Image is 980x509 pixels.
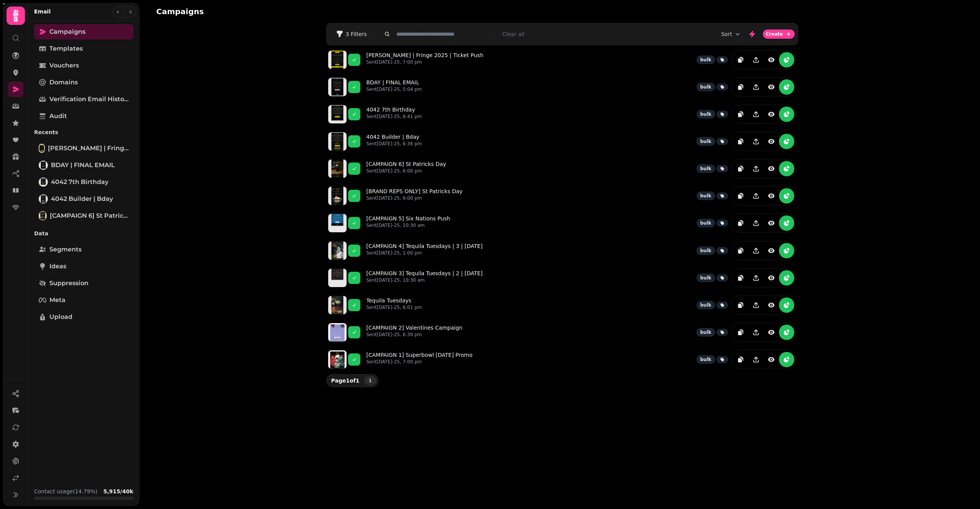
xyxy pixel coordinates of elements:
img: 4042 7th Birthday [39,178,47,186]
button: Share campaign preview [748,107,764,122]
a: Meta [34,292,133,308]
img: aHR0cHM6Ly9zdGFtcGVkZS1zZXJ2aWNlLXByb2QtdGVtcGxhdGUtcHJldmlld3MuczMuZXUtd2VzdC0xLmFtYXpvbmF3cy5jb... [328,78,347,96]
button: reports [779,352,794,367]
button: Share campaign preview [748,52,764,67]
button: Share campaign preview [748,352,764,367]
button: Clear all [502,30,524,38]
p: Sent [DATE]-25, 5:04 pm [366,86,422,92]
b: 5,915 / 40k [103,488,133,494]
p: Sent [DATE]-25, 6:41 pm [366,113,422,120]
p: Sent [DATE]-25, 6:00 pm [366,168,446,174]
button: view [764,134,779,149]
button: duplicate [733,243,748,258]
a: 4042 Builder | BdaySent[DATE]-25, 6:36 pm [366,133,422,150]
div: bulk [697,274,715,282]
button: Share campaign preview [748,161,764,176]
a: 4042 7th BirthdaySent[DATE]-25, 6:41 pm [366,106,422,123]
div: bulk [697,110,715,118]
button: view [764,352,779,367]
p: Sent [DATE]-25, 10:30 am [366,222,450,228]
button: reports [779,134,794,149]
button: view [764,107,779,122]
a: Verification email history [34,92,133,107]
a: Templates [34,41,133,56]
a: 4042 7th Birthday4042 7th Birthday [34,174,133,190]
button: reports [779,325,794,340]
button: 1 [364,376,376,385]
a: Tequila TuesdaysSent[DATE]-25, 6:01 pm [366,297,422,314]
span: Ideas [49,262,66,271]
span: Upload [49,312,72,322]
button: reports [779,243,794,258]
div: bulk [697,164,715,173]
button: view [764,215,779,231]
a: TROY KINNE | Fringe 2025 | Ticket Push[PERSON_NAME] | Fringe 2025 | Ticket Push [34,141,133,156]
button: view [764,297,779,313]
span: [CAMPAIGN 6] St Patricks Day [50,211,129,220]
button: Share campaign preview [748,79,764,95]
p: Sent [DATE]-25, 7:00 pm [366,359,473,365]
a: 4042 Builder | Bday4042 Builder | Bday [34,191,133,207]
a: [CAMPAIGN 6] St Patricks DaySent[DATE]-25, 6:00 pm [366,160,446,177]
div: bulk [697,219,715,227]
p: Sent [DATE]-25, 7:00 pm [366,59,484,65]
button: duplicate [733,188,748,204]
span: Meta [49,296,65,305]
span: [PERSON_NAME] | Fringe 2025 | Ticket Push [48,144,129,153]
p: Sent [DATE]-25, 1:00 pm [366,250,483,256]
div: bulk [697,83,715,91]
div: bulk [697,246,715,255]
a: [CAMPAIGN 2] Valentines CampaignSent[DATE]-25, 6:30 pm [366,324,463,341]
span: Templates [49,44,83,53]
p: Sent [DATE]-25, 10:30 am [366,277,483,283]
button: Sort [721,30,741,38]
span: Create [766,32,783,36]
span: Vouchers [49,61,79,70]
span: Verification email history [49,95,129,104]
button: reports [779,79,794,95]
a: [BRAND REPS ONLY] St Patricks DaySent[DATE]-25, 6:00 pm [366,187,463,204]
p: Page 1 of 1 [328,377,363,384]
a: Audit [34,108,133,124]
a: [CAMPAIGN 4] Tequila Tuesdays | 3 | [DATE]Sent[DATE]-25, 1:00 pm [366,242,483,259]
img: aHR0cHM6Ly9zdGFtcGVkZS1zZXJ2aWNlLXByb2QtdGVtcGxhdGUtcHJldmlld3MuczMuZXUtd2VzdC0xLmFtYXpvbmF3cy5jb... [328,241,347,260]
a: [CAMPAIGN 3] Tequila Tuesdays | 2 | [DATE]Sent[DATE]-25, 10:30 am [366,269,483,286]
div: bulk [697,137,715,146]
span: Suppression [49,279,88,288]
h2: Email [34,8,51,15]
img: aHR0cHM6Ly9zdGFtcGVkZS1zZXJ2aWNlLXByb2QtdGVtcGxhdGUtcHJldmlld3MuczMuZXUtd2VzdC0xLmFtYXpvbmF3cy5jb... [328,350,347,369]
button: Create [763,30,795,39]
button: Share campaign preview [748,134,764,149]
button: duplicate [733,325,748,340]
p: Sent [DATE]-25, 6:01 pm [366,304,422,310]
button: view [764,161,779,176]
button: duplicate [733,79,748,95]
button: Share campaign preview [748,243,764,258]
button: duplicate [733,270,748,286]
img: aHR0cHM6Ly9zdGFtcGVkZS1zZXJ2aWNlLXByb2QtdGVtcGxhdGUtcHJldmlld3MuczMuZXUtd2VzdC0xLmFtYXpvbmF3cy5jb... [328,105,347,123]
span: 4042 7th Birthday [51,177,108,187]
button: reports [779,297,794,313]
h2: Campaigns [156,6,303,17]
button: Share campaign preview [748,297,764,313]
img: aHR0cHM6Ly9zdGFtcGVkZS1zZXJ2aWNlLXByb2QtdGVtcGxhdGUtcHJldmlld3MuczMuZXUtd2VzdC0xLmFtYXpvbmF3cy5jb... [328,159,347,178]
p: Data [34,227,133,240]
button: view [764,79,779,95]
a: Suppression [34,276,133,291]
button: duplicate [733,52,748,67]
button: reports [779,161,794,176]
img: 4042 Builder | Bday [39,195,47,203]
nav: Pagination [364,376,376,385]
a: Vouchers [34,58,133,73]
button: duplicate [733,107,748,122]
span: 1 [367,378,373,383]
button: reports [779,52,794,67]
a: Campaigns [34,24,133,39]
img: [CAMPAIGN 6] St Patricks Day [39,212,46,220]
img: aHR0cHM6Ly9zdGFtcGVkZS1zZXJ2aWNlLXByb2QtdGVtcGxhdGUtcHJldmlld3MuczMuZXUtd2VzdC0xLmFtYXpvbmF3cy5jb... [328,296,347,314]
a: [PERSON_NAME] | Fringe 2025 | Ticket PushSent[DATE]-25, 7:00 pm [366,51,484,68]
button: view [764,188,779,204]
button: duplicate [733,352,748,367]
a: Segments [34,242,133,257]
span: 4042 Builder | Bday [51,194,113,204]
